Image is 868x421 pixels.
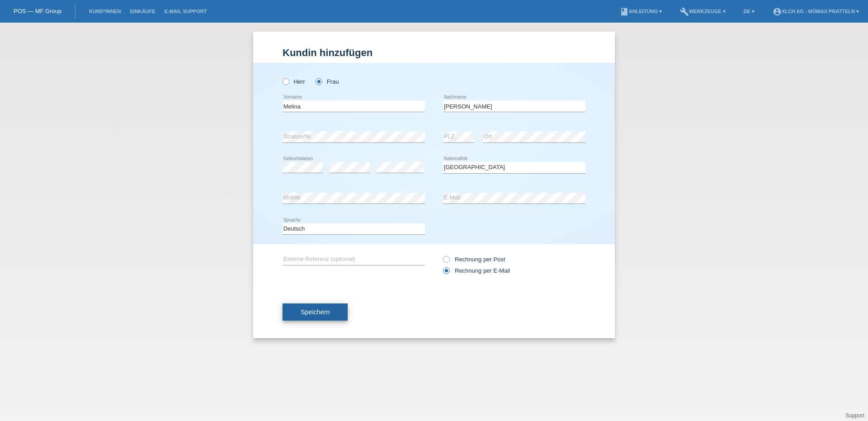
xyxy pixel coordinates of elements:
[615,9,666,14] a: bookAnleitung ▾
[443,267,449,279] input: Rechnung per E-Mail
[14,8,61,14] a: POS — MF Group
[739,9,759,14] a: DE ▾
[768,9,863,14] a: account_circleXLCH AG - Mömax Pratteln ▾
[283,78,305,85] label: Herr
[316,78,339,85] label: Frau
[85,9,125,14] a: Kund*innen
[283,78,288,84] input: Herr
[675,9,730,14] a: buildWerkzeuge ▾
[773,7,782,16] i: account_circle
[125,9,160,14] a: Einkäufe
[316,78,321,84] input: Frau
[680,7,689,16] i: build
[443,267,510,274] label: Rechnung per E-Mail
[620,7,629,16] i: book
[443,256,449,267] input: Rechnung per Post
[283,303,348,321] button: Speichern
[283,47,585,58] h1: Kundin hinzufügen
[443,256,505,263] label: Rechnung per Post
[301,308,330,316] span: Speichern
[160,9,212,14] a: E-Mail Support
[845,412,864,419] a: Support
